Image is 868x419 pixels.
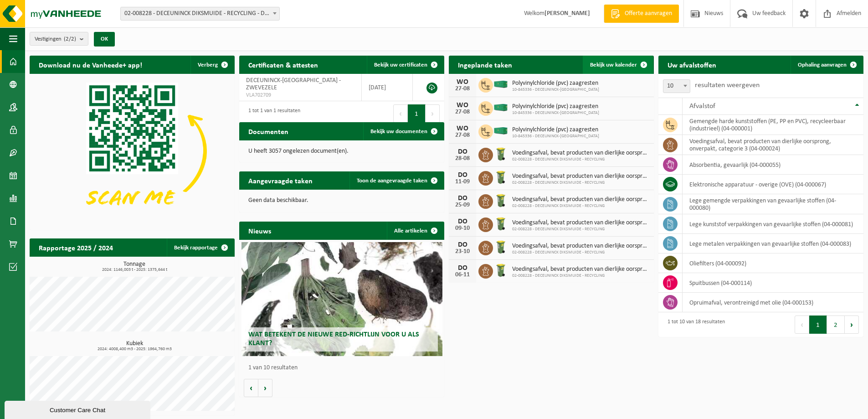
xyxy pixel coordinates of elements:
[363,122,443,140] a: Bekijk uw documenten
[809,316,827,334] button: 1
[845,316,859,334] button: Next
[453,125,472,132] div: WO
[239,56,327,73] h2: Certificaten & attesten
[393,104,408,123] button: Previous
[453,148,472,155] div: DO
[453,132,472,139] div: 27-08
[658,56,725,73] h2: Uw afvalstoffen
[367,56,443,74] a: Bekijk uw certificaten
[246,92,354,99] span: VLA702709
[241,242,442,356] a: Wat betekent de nieuwe RED-richtlijn voor u als klant?
[426,104,440,123] button: Next
[374,62,427,68] span: Bekijk uw certificaten
[795,316,809,334] button: Previous
[239,171,322,189] h2: Aangevraagde taken
[120,7,280,21] span: 02-008228 - DECEUNINCK DIKSMUIDE - RECYCLING - DIKSMUIDE
[453,179,472,185] div: 11-09
[449,56,521,73] h2: Ingeplande taken
[94,32,115,47] button: OK
[622,9,674,18] span: Offerte aanvragen
[453,202,472,208] div: 25-09
[512,173,649,180] span: Voedingsafval, bevat producten van dierlijke oorsprong, onverpakt, categorie 3
[493,193,508,208] img: WB-0140-HPE-GN-50
[493,263,508,278] img: WB-0140-HPE-GN-50
[190,56,234,74] button: Verberg
[512,134,599,139] span: 10-845336 - DECEUNINCK-[GEOGRAPHIC_DATA]
[258,379,272,397] button: Volgende
[244,379,258,397] button: Vorige
[493,103,508,112] img: HK-XC-40-GN-00
[590,62,637,68] span: Bekijk uw kalender
[689,103,715,110] span: Afvalstof
[248,365,440,371] p: 1 van 10 resultaten
[493,146,508,162] img: WB-0140-HPE-GN-50
[512,110,599,116] span: 10-845336 - DECEUNINCK-[GEOGRAPHIC_DATA]
[827,316,845,334] button: 2
[453,109,472,115] div: 27-08
[239,222,280,239] h2: Nieuws
[453,195,472,202] div: DO
[370,129,427,134] span: Bekijk uw documenten
[493,216,508,232] img: WB-0140-HPE-GN-50
[493,239,508,255] img: WB-0140-HPE-GN-50
[198,62,218,68] span: Verberg
[512,227,649,232] span: 02-008228 - DECEUNINCK DIKSMUIDE - RECYCLING
[453,86,472,92] div: 27-08
[167,238,234,257] a: Bekijk rapportage
[683,214,863,234] td: lege kunststof verpakkingen van gevaarlijke stoffen (04-000081)
[408,104,426,123] button: 1
[453,102,472,109] div: WO
[30,32,88,46] button: Vestigingen(2/2)
[357,178,427,184] span: Toon de aangevraagde taken
[683,175,863,194] td: elektronische apparatuur - overige (OVE) (04-000067)
[683,234,863,253] td: lege metalen verpakkingen van gevaarlijke stoffen (04-000083)
[246,77,341,91] span: DECEUNINCK-[GEOGRAPHIC_DATA] - ZWEVEZELE
[239,122,298,140] h2: Documenten
[453,225,472,232] div: 09-10
[512,126,599,134] span: Polyvinylchloride (pvc) zaagresten
[35,32,76,46] span: Vestigingen
[30,56,151,73] h2: Download nu de Vanheede+ app!
[34,261,235,272] h3: Tonnage
[34,268,235,272] span: 2024: 1146,003 t - 2025: 1375,644 t
[512,87,599,93] span: 10-845336 - DECEUNINCK-[GEOGRAPHIC_DATA]
[512,219,649,227] span: Voedingsafval, bevat producten van dierlijke oorsprong, onverpakt, categorie 3
[453,272,472,278] div: 06-11
[34,341,235,352] h3: Kubiek
[512,266,649,273] span: Voedingsafval, bevat producten van dierlijke oorsprong, onverpakt, categorie 3
[583,56,653,74] a: Bekijk uw kalender
[64,36,76,42] count: (2/2)
[30,74,235,228] img: Download de VHEPlus App
[453,155,472,162] div: 28-08
[683,135,863,155] td: voedingsafval, bevat producten van dierlijke oorsprong, onverpakt, categorie 3 (04-000024)
[453,78,472,86] div: WO
[512,80,599,87] span: Polyvinylchloride (pvc) zaagresten
[248,331,419,347] span: Wat betekent de nieuwe RED-richtlijn voor u als klant?
[453,248,472,255] div: 23-10
[512,196,649,203] span: Voedingsafval, bevat producten van dierlijke oorsprong, onverpakt, categorie 3
[493,127,508,135] img: HK-XC-40-GN-00
[453,241,472,248] div: DO
[512,250,649,255] span: 02-008228 - DECEUNINCK DIKSMUIDE - RECYCLING
[663,315,725,335] div: 1 tot 10 van 18 resultaten
[5,399,152,419] iframe: chat widget
[387,222,443,240] a: Alle artikelen
[512,273,649,279] span: 02-008228 - DECEUNINCK DIKSMUIDE - RECYCLING
[512,157,649,162] span: 02-008228 - DECEUNINCK DIKSMUIDE - RECYCLING
[453,218,472,225] div: DO
[798,62,847,68] span: Ophaling aanvragen
[121,7,279,20] span: 02-008228 - DECEUNINCK DIKSMUIDE - RECYCLING - DIKSMUIDE
[493,80,508,88] img: HK-XC-40-GN-00
[683,293,863,312] td: opruimafval, verontreinigd met olie (04-000153)
[663,80,690,93] span: 10
[244,103,300,124] div: 1 tot 1 van 1 resultaten
[695,82,760,89] label: resultaten weergeven
[34,347,235,352] span: 2024: 4008,400 m3 - 2025: 1964,760 m3
[453,264,472,272] div: DO
[791,56,863,74] a: Ophaling aanvragen
[453,171,472,179] div: DO
[248,148,435,155] p: U heeft 3057 ongelezen document(en).
[544,10,590,17] strong: [PERSON_NAME]
[683,194,863,214] td: lege gemengde verpakkingen van gevaarlijke stoffen (04-000080)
